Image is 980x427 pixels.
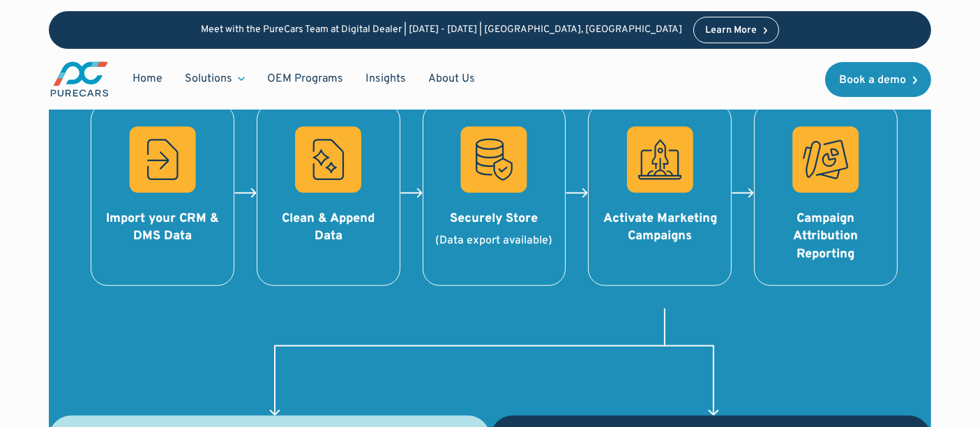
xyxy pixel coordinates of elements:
[598,210,721,245] div: Activate Marketing Campaigns
[825,62,931,97] a: Book a demo
[267,210,390,245] div: Clean & Append Data
[417,66,486,92] a: About Us
[185,71,232,87] div: Solutions
[121,66,174,92] a: Home
[435,233,552,248] div: (Data export available)
[354,66,417,92] a: Insights
[705,26,757,36] div: Learn More
[435,210,552,227] div: Securely Store
[101,210,224,245] div: Import your CRM & DMS Data
[49,60,110,98] a: main
[174,66,256,92] div: Solutions
[764,210,887,263] div: Campaign Attribution Reporting
[693,17,780,43] a: Learn More
[201,24,682,36] p: Meet with the PureCars Team at Digital Dealer | [DATE] - [DATE] | [GEOGRAPHIC_DATA], [GEOGRAPHIC_...
[256,66,354,92] a: OEM Programs
[49,60,110,98] img: purecars logo
[839,75,906,86] div: Book a demo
